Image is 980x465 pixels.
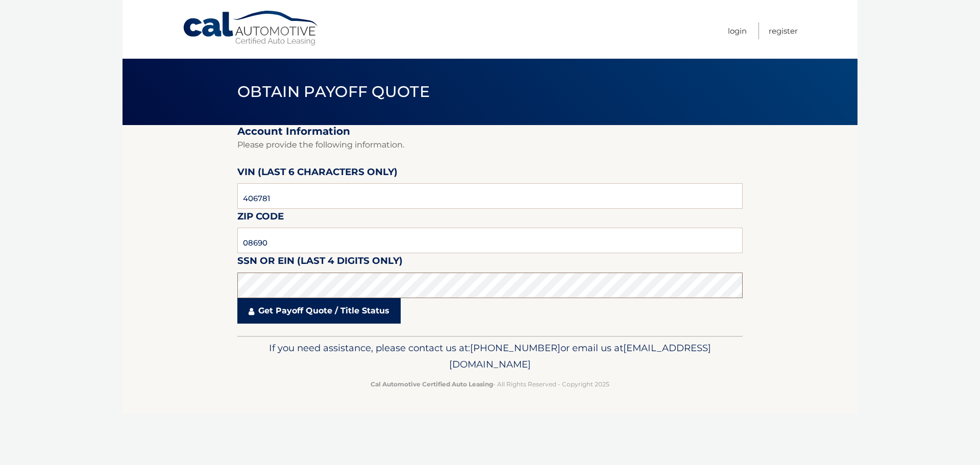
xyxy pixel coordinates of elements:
[470,342,560,354] span: [PHONE_NUMBER]
[728,22,747,39] a: Login
[237,209,284,228] label: Zip Code
[244,340,736,373] p: If you need assistance, please contact us at: or email us at
[371,380,493,388] strong: Cal Automotive Certified Auto Leasing
[237,138,743,152] p: Please provide the following information.
[237,298,401,324] a: Get Payoff Quote / Title Status
[237,82,430,101] span: Obtain Payoff Quote
[244,379,736,389] p: - All Rights Reserved - Copyright 2025
[237,253,403,272] label: SSN or EIN (last 4 digits only)
[237,125,743,138] h2: Account Information
[182,10,320,46] a: Cal Automotive
[237,164,398,183] label: VIN (last 6 characters only)
[769,22,798,39] a: Register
